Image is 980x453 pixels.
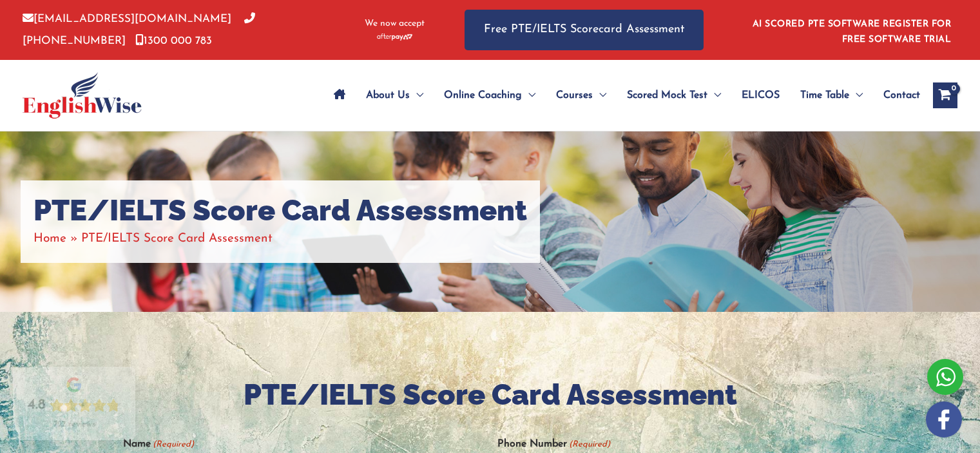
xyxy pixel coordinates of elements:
[546,73,617,118] a: CoursesMenu Toggle
[465,10,704,50] a: Free PTE/IELTS Scorecard Assessment
[627,73,707,118] span: Scored Mock Test
[23,14,231,24] a: [EMAIL_ADDRESS][DOMAIN_NAME]
[34,228,527,249] nav: Breadcrumbs
[135,35,212,46] a: 1300 000 783
[849,73,863,118] span: Menu Toggle
[366,73,410,118] span: About Us
[933,82,957,108] a: View Shopping Cart, empty
[593,73,606,118] span: Menu Toggle
[123,376,858,414] h2: PTE/IELTS Score Card Assessment
[434,73,546,118] a: Online CoachingMenu Toggle
[731,73,790,118] a: ELICOS
[356,73,434,118] a: About UsMenu Toggle
[800,73,849,118] span: Time Table
[34,193,527,228] h1: PTE/IELTS Score Card Assessment
[873,73,920,118] a: Contact
[323,73,920,118] nav: Site Navigation: Main Menu
[883,73,920,118] span: Contact
[28,396,120,414] div: Rating: 4.8 out of 5
[53,419,95,430] div: 727 reviews
[377,34,412,41] img: Afterpay-Logo
[753,19,952,44] a: AI SCORED PTE SOFTWARE REGISTER FOR FREE SOFTWARE TRIAL
[23,14,255,46] a: [PHONE_NUMBER]
[745,9,957,51] aside: Header Widget 1
[23,72,142,119] img: cropped-ew-logo
[28,396,46,414] div: 4.8
[707,73,721,118] span: Menu Toggle
[617,73,731,118] a: Scored Mock TestMenu Toggle
[365,17,425,30] span: We now accept
[742,73,780,118] span: ELICOS
[34,233,66,245] a: Home
[556,73,593,118] span: Courses
[410,73,423,118] span: Menu Toggle
[81,233,273,245] span: PTE/IELTS Score Card Assessment
[522,73,535,118] span: Menu Toggle
[926,401,962,438] img: white-facebook.png
[790,73,873,118] a: Time TableMenu Toggle
[444,73,522,118] span: Online Coaching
